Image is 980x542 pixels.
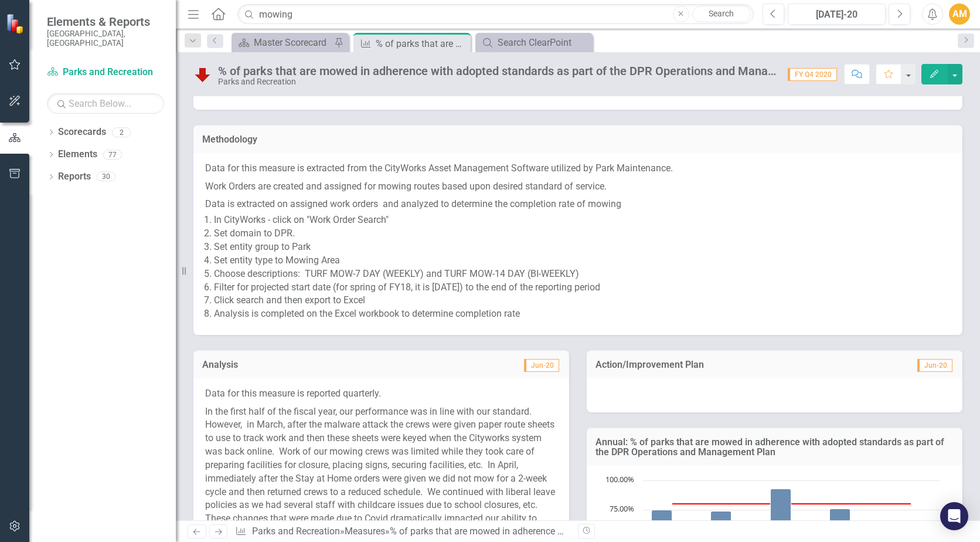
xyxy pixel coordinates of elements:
[792,8,882,22] div: [DATE]-20
[949,4,970,25] button: AM
[202,134,954,145] h3: Methodology
[103,150,122,160] div: 77
[254,35,331,50] div: Master Scorecard
[237,4,754,25] input: Search ClearPoint...
[596,360,864,370] h3: Action/Improvement Plan
[478,35,590,50] a: Search ClearPoint
[788,4,886,25] button: [DATE]-20
[214,227,951,240] li: Set domain to DPR.
[605,474,634,485] text: 100.00%
[193,65,212,84] img: Needs Improvement
[97,172,115,182] div: 30
[47,15,164,29] span: Elements & Reports
[940,502,968,530] div: Open Intercom Messenger
[205,387,557,403] p: Data for this measure is reported quarterly.
[47,66,164,79] a: Parks and Recreation
[214,281,951,294] li: Filter for projected start date (for spring of FY18, it is [DATE]) to the end of the reporting pe...
[205,406,555,538] span: In the first half of the fiscal year, our performance was in line with our standard. However, in ...
[917,359,952,372] span: Jun-20
[524,359,559,372] span: Jun-20
[214,240,951,254] li: Set entity group to Park
[58,126,106,139] a: Scorecards
[205,162,951,178] p: Data for this measure is extracted from the CityWorks Asset Management Software utilized by Park ...
[214,214,951,227] li: In CityWorks - click on "Work Order Search"
[596,437,954,458] h3: Annual: % of parks that are mowed in adherence with adopted standards as part of the DPR Operatio...
[214,294,951,307] li: Click search and then export to Excel
[47,93,164,114] input: Search Below...
[5,12,27,35] img: ClearPoint Strategy
[202,360,380,370] h3: Analysis
[214,267,951,281] li: Choose descriptions: TURF MOW-7 DAY (WEEKLY) and TURF MOW-14 DAY (BI-WEEKLY)
[252,526,340,537] a: Parks and Recreation
[58,148,97,161] a: Elements
[671,502,913,506] g: Target, series 2 of 3. Line with 5 data points.
[345,526,385,537] a: Measures
[498,35,590,50] div: Search ClearPoint
[47,29,164,48] small: [GEOGRAPHIC_DATA], [GEOGRAPHIC_DATA]
[235,525,569,538] div: » »
[205,178,951,196] p: Work Orders are created and assigned for mowing routes based upon desired standard of service.
[376,36,468,51] div: % of parks that are mowed in adherence with adopted standards as part of the DPR Operations and M...
[390,526,877,537] div: % of parks that are mowed in adherence with adopted standards as part of the DPR Operations and M...
[234,35,331,50] a: Master Scorecard
[610,503,634,514] text: 75.00%
[218,77,776,86] div: Parks and Recreation
[58,170,91,184] a: Reports
[214,307,951,321] li: Analysis is completed on the Excel workbook to determine completion rate
[214,254,951,267] li: Set entity type to Mowing Area
[218,65,776,77] div: % of parks that are mowed in adherence with adopted standards as part of the DPR Operations and M...
[692,6,751,22] a: Search
[788,68,837,81] span: FY Q4 2020
[205,195,951,211] p: Data is extracted on assigned work orders and analyzed to determine the completion rate of mowing
[112,127,131,137] div: 2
